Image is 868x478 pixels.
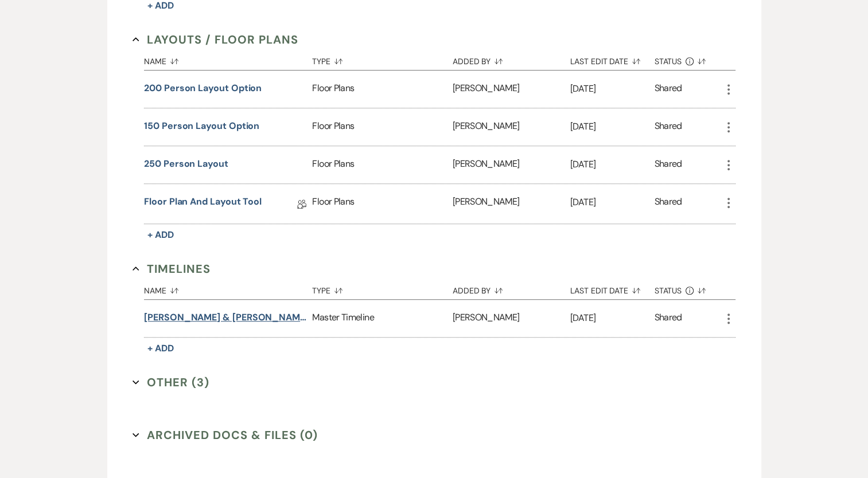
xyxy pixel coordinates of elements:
button: Archived Docs & Files (0) [133,426,318,444]
div: Shared [655,81,682,97]
p: [DATE] [570,311,655,326]
button: Name [144,48,312,70]
button: Last Edit Date [570,277,655,299]
button: Last Edit Date [570,48,655,70]
div: [PERSON_NAME] [453,146,570,183]
div: Master Timeline [312,300,452,337]
button: + Add [144,227,177,243]
div: Shared [655,157,682,173]
button: Status [655,277,722,299]
div: Floor Plans [312,146,452,183]
div: Floor Plans [312,184,452,224]
p: [DATE] [570,81,655,96]
button: 250 person layout [144,157,228,171]
p: [DATE] [570,195,655,210]
a: Floor plan and layout tool [144,195,262,213]
button: Timelines [133,260,211,277]
div: [PERSON_NAME] [453,184,570,224]
div: [PERSON_NAME] [453,108,570,146]
button: 200 person layout option [144,81,262,95]
p: [DATE] [570,157,655,172]
span: + Add [147,229,174,241]
button: Layouts / Floor Plans [133,31,298,48]
button: Type [312,48,452,70]
button: [PERSON_NAME] & [PERSON_NAME] [144,311,308,324]
div: Floor Plans [312,108,452,146]
button: + Add [144,340,177,356]
button: Other (3) [133,374,209,391]
div: Shared [655,195,682,213]
span: Status [655,287,682,295]
button: Added By [453,277,570,299]
button: Type [312,277,452,299]
button: Status [655,48,722,70]
span: Status [655,57,682,65]
button: Name [144,277,312,299]
span: + Add [147,342,174,354]
p: [DATE] [570,119,655,134]
button: Added By [453,48,570,70]
div: Shared [655,311,682,326]
div: Shared [655,119,682,135]
div: [PERSON_NAME] [453,300,570,337]
div: [PERSON_NAME] [453,70,570,108]
div: Floor Plans [312,70,452,108]
button: 150 person layout option [144,119,259,133]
